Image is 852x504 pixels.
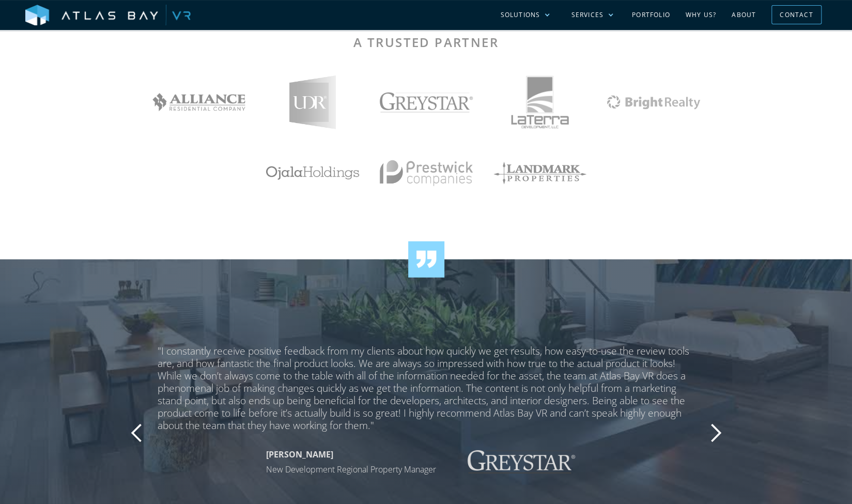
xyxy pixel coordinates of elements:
p: New Development Regional Property Manager [266,447,436,477]
img: Quote about VR from developers [415,250,437,269]
h2: A Trusted PARTNER [116,34,736,51]
div: Contact [780,7,813,23]
div: "I constantly receive positive feedback from my clients about how quickly we get results, how eas... [158,345,695,432]
div: Solutions [500,10,540,20]
div: 1 of 2 [158,345,695,477]
strong: [PERSON_NAME] [266,449,333,460]
a: Contact [771,5,821,24]
div: Services [571,10,603,20]
img: Atlas Bay VR Logo [25,5,191,26]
